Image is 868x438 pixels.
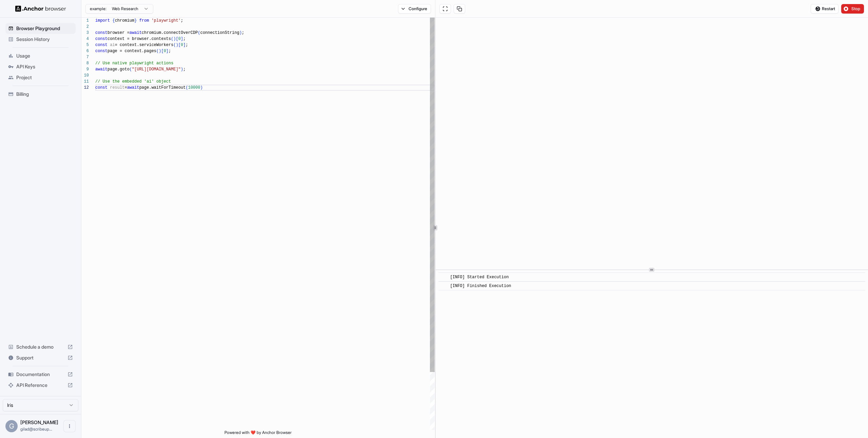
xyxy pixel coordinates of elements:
div: Project [5,72,76,83]
span: [ [176,37,178,41]
div: Schedule a demo [5,342,76,352]
span: 10000 [188,85,200,90]
span: ( [198,30,200,35]
span: [ [161,49,163,53]
div: 1 [81,18,89,24]
div: 11 [81,79,89,85]
span: page.waitForTimeout [139,85,186,90]
span: Usage [16,52,73,59]
span: API Keys [16,63,73,70]
span: connectionString [200,30,239,35]
div: Documentation [5,369,76,380]
div: 6 [81,48,89,54]
span: ] [166,49,169,53]
span: 0 [181,43,183,47]
span: Session History [16,36,73,43]
span: ( [173,43,176,47]
span: ) [173,37,176,41]
span: ) [239,30,242,35]
span: 0 [164,49,166,53]
button: Configure [398,4,431,14]
span: page.goto [107,67,130,72]
span: ai [110,43,115,47]
span: const [95,49,107,53]
span: ; [183,67,185,72]
span: ( [185,85,188,90]
span: browser = [107,30,130,35]
div: Session History [5,34,76,45]
span: chromium [115,18,135,23]
span: ​ [442,283,445,289]
div: API Keys [5,61,76,72]
span: const [95,30,107,35]
div: Support [5,352,76,363]
span: "[URL][DOMAIN_NAME]" [132,67,181,72]
button: Stop [841,4,864,14]
span: await [95,67,107,72]
div: G [5,420,18,432]
div: 9 [81,66,89,72]
img: Anchor Logo [15,5,66,12]
div: 10 [81,72,89,79]
span: Documentation [16,371,65,378]
span: [INFO] Finished Execution [450,284,511,288]
span: Support [16,354,65,361]
span: Stop [851,6,861,12]
span: result [110,85,124,90]
span: gilad@scribeup.io [20,426,52,432]
div: 5 [81,42,89,48]
button: Copy session ID [454,4,465,14]
span: example: [90,6,106,12]
div: Usage [5,50,76,61]
span: from [139,18,149,23]
button: Restart [811,4,839,14]
span: = context.serviceWorkers [115,43,174,47]
div: 2 [81,24,89,30]
span: Browser Playground [16,25,73,32]
span: { [112,18,115,23]
span: // Use native playwright actions [95,61,173,66]
span: [INFO] Started Execution [450,275,509,280]
span: 'playwright' [152,18,181,23]
span: Gilad Spitzer [20,419,58,425]
span: context = browser.contexts [107,37,171,41]
span: ) [200,85,203,90]
span: Project [16,74,73,81]
span: Schedule a demo [16,344,65,350]
button: Open in full screen [439,4,451,14]
span: ) [176,43,178,47]
span: ; [185,43,188,47]
div: 12 [81,85,89,91]
span: await [127,85,139,90]
div: 7 [81,54,89,60]
span: ) [159,49,161,53]
span: Restart [822,6,835,12]
div: API Reference [5,380,76,391]
span: 0 [178,37,181,41]
div: 3 [81,30,89,36]
span: [ [178,43,181,47]
span: = [124,85,127,90]
div: Browser Playground [5,23,76,34]
span: Billing [16,91,73,97]
div: 4 [81,36,89,42]
span: ; [181,18,183,23]
span: ( [156,49,159,53]
button: Open menu [63,420,76,432]
span: ] [183,43,185,47]
span: Powered with ❤️ by Anchor Browser [224,430,292,438]
span: ; [169,49,171,53]
span: ( [130,67,132,72]
span: ( [171,37,173,41]
div: 8 [81,60,89,66]
span: page = context.pages [107,49,156,53]
span: await [130,30,142,35]
span: import [95,18,110,23]
span: ; [183,37,185,41]
span: chromium.connectOverCDP [142,30,198,35]
span: } [134,18,137,23]
span: API Reference [16,382,65,389]
span: ) [181,67,183,72]
div: Billing [5,89,76,100]
span: ; [242,30,244,35]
